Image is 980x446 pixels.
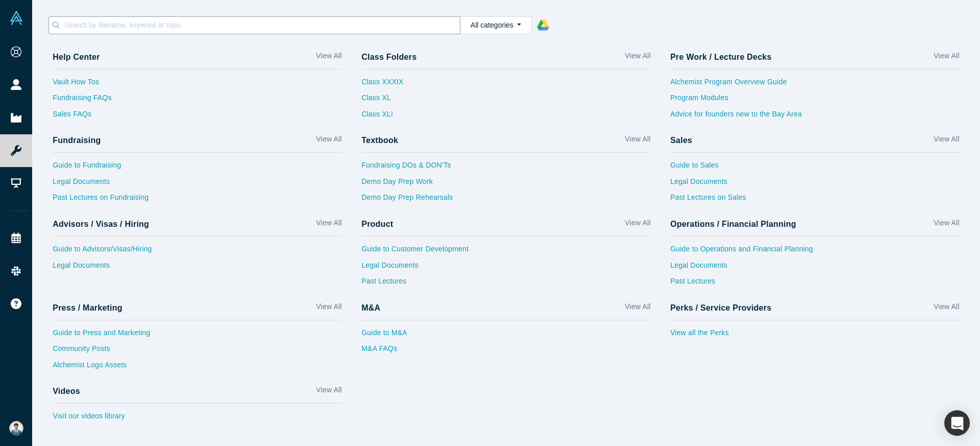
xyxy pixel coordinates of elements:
[53,360,342,376] a: Alchemist Logo Assets
[361,260,651,276] a: Legal Documents
[53,92,342,109] a: Fundraising FAQs
[934,301,959,316] a: View All
[63,18,460,32] input: Search by filename, keyword or topic
[361,219,393,229] h4: Product
[625,134,650,149] a: View All
[9,421,23,435] img: Tejasvin Srinivasan's Account
[670,276,960,292] a: Past Lectures
[670,160,960,176] a: Guide to Sales
[53,244,342,260] a: Guide to Advisors/Visas/Hiring
[625,51,650,65] a: View All
[361,343,651,360] a: M&A FAQs
[361,327,651,344] a: Guide to M&A
[361,135,398,145] h4: Textbook
[53,135,101,145] h4: Fundraising
[53,77,342,93] a: Vault How Tos
[53,160,342,176] a: Guide to Fundraising
[316,301,341,316] a: View All
[361,92,403,109] a: Class XL
[53,260,342,276] a: Legal Documents
[934,218,959,232] a: View All
[934,51,959,65] a: View All
[316,134,341,149] a: View All
[670,260,960,276] a: Legal Documents
[670,219,796,229] h4: Operations / Financial Planning
[670,303,771,313] h4: Perks / Service Providers
[361,160,651,176] a: Fundraising DOs & DON’Ts
[316,51,341,65] a: View All
[934,134,959,149] a: View All
[53,176,342,193] a: Legal Documents
[361,52,416,62] h4: Class Folders
[53,303,122,313] h4: Press / Marketing
[316,218,341,232] a: View All
[9,11,23,25] img: Alchemist Vault Logo
[53,109,342,125] a: Sales FAQs
[670,327,960,344] a: View all the Perks
[361,303,380,313] h4: M&A
[670,52,771,62] h4: Pre Work / Lecture Decks
[361,192,651,208] a: Demo Day Prep Rehearsals
[670,244,960,260] a: Guide to Operations and Financial Planning
[625,218,650,232] a: View All
[361,244,651,260] a: Guide to Customer Development
[460,16,532,34] button: All categories
[53,192,342,208] a: Past Lectures on Fundraising
[670,77,960,93] a: Alchemist Program Overview Guide
[625,301,650,316] a: View All
[361,77,403,93] a: Class XXXIX
[670,192,960,208] a: Past Lectures on Sales
[670,176,960,193] a: Legal Documents
[361,109,403,125] a: Class XLI
[670,135,692,145] h4: Sales
[53,386,80,396] h4: Videos
[361,176,651,193] a: Demo Day Prep Work
[670,109,960,125] a: Advice for founders new to the Bay Area
[53,411,342,427] a: Visit our videos library
[316,385,341,400] a: View All
[361,276,651,292] a: Past Lectures
[53,343,342,360] a: Community Posts
[53,219,149,229] h4: Advisors / Visas / Hiring
[670,92,960,109] a: Program Modules
[53,327,342,344] a: Guide to Press and Marketing
[53,52,100,62] h4: Help Center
